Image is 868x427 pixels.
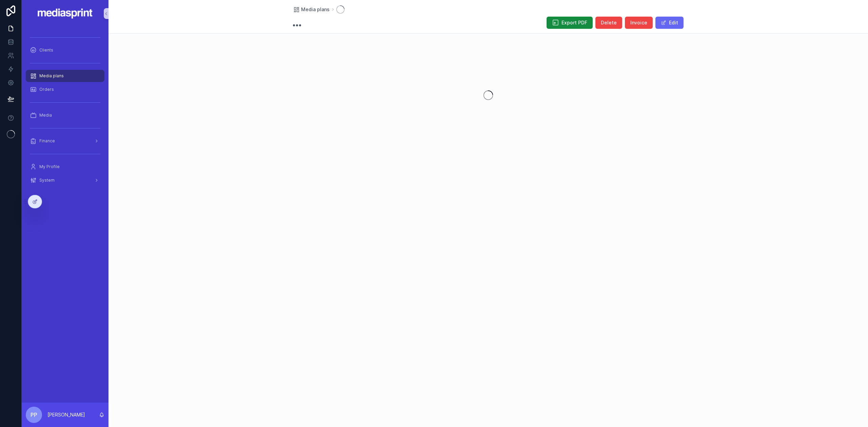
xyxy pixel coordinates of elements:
a: Orders [26,83,104,96]
span: Delete [601,19,617,26]
a: Media plans [293,6,330,13]
span: Orders [39,87,54,92]
span: Media plans [301,6,330,13]
a: Media [26,109,104,121]
a: My Profile [26,161,104,173]
span: Finance [39,138,55,144]
button: Edit [655,17,684,29]
a: Media plans [26,70,104,82]
span: Clients [39,47,53,53]
a: System [26,174,104,186]
span: PP [31,411,37,419]
button: Invoice [625,17,653,29]
a: Finance [26,135,104,147]
p: [PERSON_NAME] [47,411,85,418]
span: Media plans [39,73,64,79]
span: Export PDF [561,19,587,26]
img: App logo [37,8,93,19]
span: Media [39,113,52,118]
span: My Profile [39,164,60,169]
div: scrollable content [22,27,108,195]
button: Delete [595,17,622,29]
span: Invoice [630,19,647,26]
button: Export PDF [547,17,593,29]
a: Clients [26,44,104,56]
span: System [39,178,55,183]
